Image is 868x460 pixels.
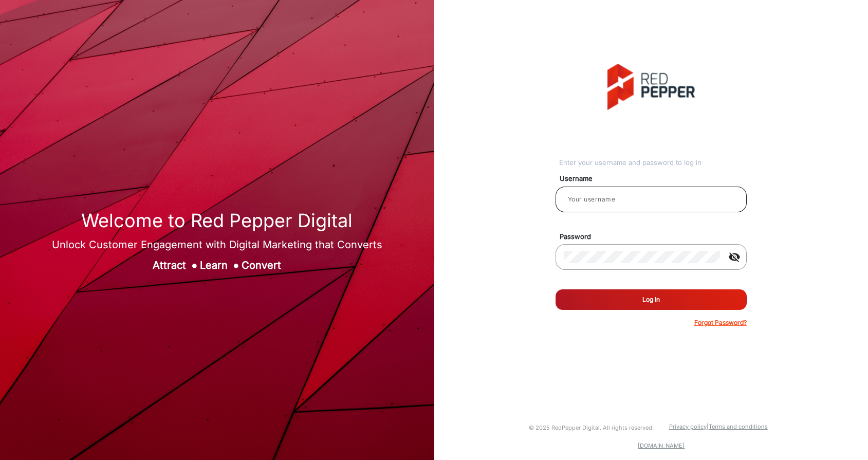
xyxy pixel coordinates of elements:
[52,237,382,252] div: Unlock Customer Engagement with Digital Marketing that Converts
[709,423,768,430] a: Terms and conditions
[556,289,747,310] button: Log In
[607,64,695,110] img: vmg-logo
[722,251,747,263] mat-icon: visibility_off
[638,442,685,449] a: [DOMAIN_NAME]
[559,158,747,168] div: Enter your username and password to log in
[552,174,759,184] mat-label: Username
[564,193,738,206] input: Your username
[669,423,707,430] a: Privacy policy
[694,318,747,327] p: Forgot Password?
[529,424,654,431] small: © 2025 RedPepper Digital. All rights reserved.
[52,210,382,232] h1: Welcome to Red Pepper Digital
[52,257,382,273] div: Attract Learn Convert
[707,423,709,430] a: |
[233,259,239,271] span: ●
[191,259,197,271] span: ●
[552,232,759,242] mat-label: Password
